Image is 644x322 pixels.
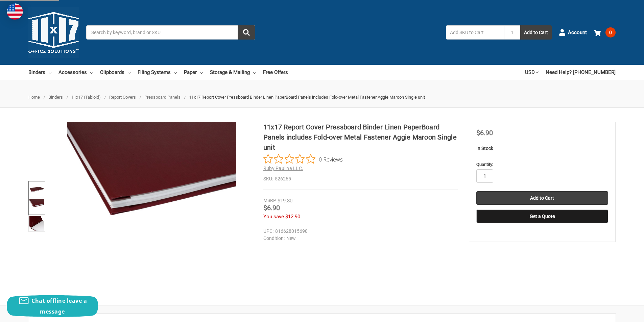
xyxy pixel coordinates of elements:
[263,235,285,242] dt: Condition:
[29,199,44,214] img: 11x17 Report Cover Pressboard Binder Linen PaperBoard Panels includes Fold-over Metal Fastener Ag...
[67,122,236,291] img: 11x17 Report Cover Pressboard Binder Linen PaperBoard Panels includes Fold-over Metal Fastener Ag...
[263,65,288,80] a: Free Offers
[109,95,136,100] a: Report Covers
[86,25,255,40] input: Search by keyword, brand or SKU
[210,65,256,80] a: Storage & Mailing
[7,3,23,20] img: duty and tax information for United States
[476,191,608,205] input: Add to Cart
[263,228,273,235] dt: UPC:
[263,235,455,242] dd: New
[263,175,458,182] dd: 526265
[100,65,130,80] a: Clipboards
[28,7,79,58] img: 11x17.com
[559,24,587,41] a: Account
[144,95,181,100] a: Pressboard Panels
[263,228,455,235] dd: 816628015698
[263,197,276,204] div: MSRP
[48,95,63,100] a: Binders
[31,297,87,315] span: Chat offline leave a message
[446,25,504,40] input: Add SKU to Cart
[263,154,343,164] button: Rated 0 out of 5 stars from 0 reviews. Jump to reviews.
[29,216,44,231] img: 11x17 Report Cover Pressboard Binder Linen PaperBoard Panels includes Fold-over Metal Fastener Ag...
[263,122,458,152] h1: 11x17 Report Cover Pressboard Binder Linen PaperBoard Panels includes Fold-over Metal Fastener Ag...
[7,295,98,317] button: Chat offline leave a message
[476,209,608,223] button: Get a Quote
[605,27,616,38] span: 0
[71,95,101,100] a: 11x17 (Tabloid)
[525,65,539,80] a: USD
[476,161,608,168] label: Quantity:
[263,204,280,212] span: $6.90
[520,25,552,40] button: Add to Cart
[28,65,51,80] a: Binders
[263,166,303,171] a: Ruby Paulina LLC.
[189,95,425,100] span: 11x17 Report Cover Pressboard Binder Linen PaperBoard Panels includes Fold-over Metal Fastener Ag...
[138,65,177,80] a: Filing Systems
[476,145,608,152] p: In Stock
[285,214,300,220] span: $12.90
[476,129,493,137] span: $6.90
[28,95,40,100] a: Home
[58,65,93,80] a: Accessories
[184,65,203,80] a: Paper
[29,182,44,197] img: 11x17 Report Cover Pressboard Binder Linen PaperBoard Panels includes Fold-over Metal Fastener Ag...
[594,24,616,41] a: 0
[263,175,273,182] dt: SKU:
[568,29,587,36] span: Account
[319,154,343,164] span: 0 Reviews
[278,198,292,204] span: $19.80
[546,65,616,80] a: Need Help? [PHONE_NUMBER]
[263,214,284,220] span: You save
